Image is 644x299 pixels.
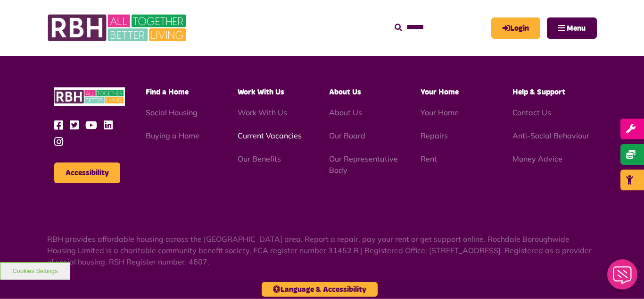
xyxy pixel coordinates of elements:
span: Menu [567,25,586,32]
a: Your Home [421,108,459,117]
span: Your Home [421,88,459,96]
span: Help & Support [512,88,565,96]
a: Our Board [329,131,365,140]
a: Repairs [421,131,448,140]
a: About Us [329,108,362,117]
a: Money Advice [512,154,562,163]
a: Our Benefits [238,154,281,163]
a: Rent [421,154,437,163]
a: Current Vacancies [238,131,302,140]
span: About Us [329,88,361,96]
a: Anti-Social Behaviour [512,131,589,140]
span: Work With Us [238,88,284,96]
a: Our Representative Body [329,154,398,175]
span: Find a Home [146,88,189,96]
img: RBH [54,87,125,106]
a: Work With Us [238,108,287,117]
a: Buying a Home [146,131,199,140]
button: Language & Accessibility [262,282,378,297]
a: Contact Us [512,108,551,117]
a: Social Housing - open in a new tab [146,108,198,117]
p: RBH provides affordable housing across the [GEOGRAPHIC_DATA] area. Report a repair, pay your rent... [47,233,597,267]
button: Navigation [547,17,597,39]
img: RBH [47,9,189,46]
button: Accessibility [54,162,120,183]
a: MyRBH [491,17,540,39]
input: Search [395,17,482,38]
iframe: Netcall Web Assistant for live chat [602,256,644,299]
